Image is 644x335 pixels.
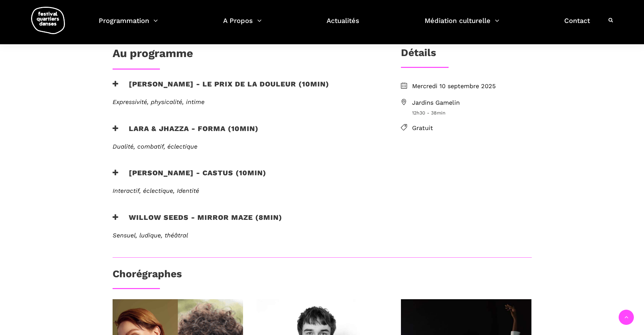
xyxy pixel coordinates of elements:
[412,98,532,108] span: Jardins Gamelin
[564,15,590,35] a: Contact
[412,123,532,133] span: Gratuit
[99,15,158,35] a: Programmation
[113,187,199,194] em: Interactif, éclectique, Identité
[412,81,532,91] span: Mercredi 10 septembre 2025
[113,98,205,105] em: Expressivité, physicalité, intime
[31,7,65,34] img: logo-fqd-med
[113,47,193,63] h1: Au programme
[401,47,436,63] h3: Détails
[327,15,359,35] a: Actualités
[113,80,329,97] h3: [PERSON_NAME] - Le prix de la douleur (10min)
[113,143,197,150] em: Dualité, combatif, éclectique
[113,213,282,230] h3: Willow Seeds - Mirror Maze (8min)
[113,169,266,185] h3: [PERSON_NAME] - Castus (10min)
[223,15,262,35] a: A Propos
[113,268,182,285] h3: Chorégraphes
[412,109,532,117] span: 12h30 - 38min
[113,232,188,239] em: Sensuel, ludique, théâtral
[425,15,499,35] a: Médiation culturelle
[113,124,259,141] h3: Lara & Jhazza - forma (10min)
